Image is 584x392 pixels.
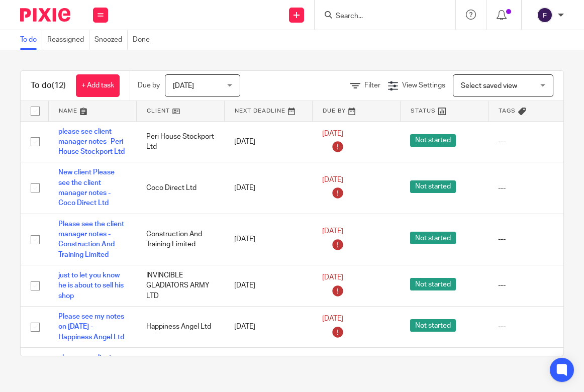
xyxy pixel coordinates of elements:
[31,80,66,91] h1: To do
[322,315,343,322] span: [DATE]
[410,180,456,193] span: Not started
[224,265,312,306] td: [DATE]
[133,30,155,50] a: Done
[173,82,194,89] span: [DATE]
[58,221,124,258] a: Please see the client manager notes - Construction And Training Limited
[136,347,224,388] td: Paritah Ltd
[76,74,120,97] a: + Add task
[136,121,224,162] td: Peri House Stockport Ltd
[224,306,312,347] td: [DATE]
[224,162,312,214] td: [DATE]
[410,278,456,290] span: Not started
[58,354,112,382] a: please see client manager notes - Paritah Ltd
[94,30,128,50] a: Snoozed
[136,306,224,347] td: Happiness Angel Ltd
[322,130,343,137] span: [DATE]
[322,176,343,183] span: [DATE]
[224,121,312,162] td: [DATE]
[20,8,70,22] img: Pixie
[58,128,125,156] a: please see client manager notes- Peri House Stockport Ltd
[364,82,380,89] span: Filter
[20,30,42,50] a: To do
[410,319,456,332] span: Not started
[461,82,517,89] span: Select saved view
[224,214,312,265] td: [DATE]
[499,108,516,114] span: Tags
[537,7,553,23] img: svg%3E
[136,214,224,265] td: Construction And Training Limited
[335,12,425,21] input: Search
[58,272,124,300] a: just to let you know he is about to sell his shop
[136,162,224,214] td: Coco Direct Ltd
[322,228,343,235] span: [DATE]
[402,82,445,89] span: View Settings
[410,232,456,244] span: Not started
[52,81,66,89] span: (12)
[410,134,456,147] span: Not started
[58,169,115,207] a: New client Please see the client manager notes - Coco Direct Ltd
[47,30,89,50] a: Reassigned
[322,274,343,281] span: [DATE]
[224,347,312,388] td: [DATE]
[58,313,124,341] a: Please see my notes on [DATE] - Happiness Angel Ltd
[138,80,160,90] p: Due by
[136,265,224,306] td: INVINCIBLE GLADIATORS ARMY LTD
